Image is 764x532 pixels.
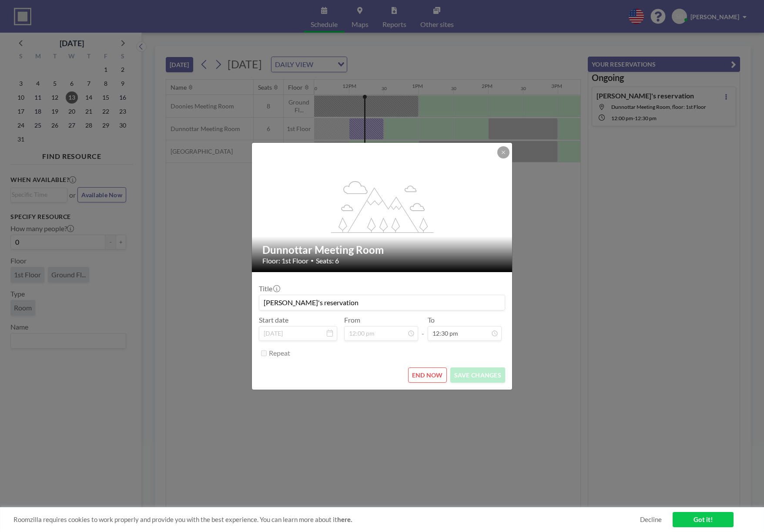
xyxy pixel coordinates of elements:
input: (No title) [259,295,505,310]
button: SAVE CHANGES [450,367,505,383]
a: Got it! [673,512,734,527]
span: - [422,319,424,338]
label: Repeat [269,349,290,357]
a: here. [337,515,352,523]
a: Decline [640,515,662,524]
span: Roomzilla requires cookies to work properly and provide you with the best experience. You can lea... [13,515,640,524]
label: Title [259,284,279,293]
span: Floor: 1st Floor [262,256,308,265]
g: flex-grow: 1.2; [331,180,434,232]
button: END NOW [408,367,447,383]
span: Seats: 6 [316,256,339,265]
label: To [428,316,435,324]
h2: Dunnottar Meeting Room [262,243,503,256]
label: Start date [259,316,288,324]
label: From [344,316,360,324]
span: • [311,257,314,264]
